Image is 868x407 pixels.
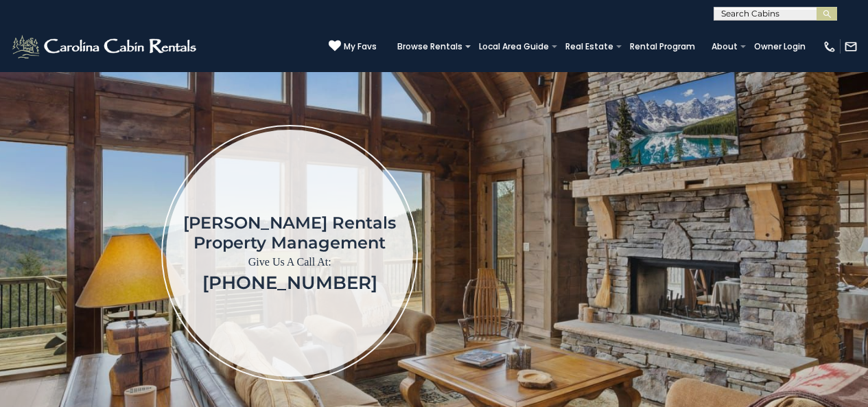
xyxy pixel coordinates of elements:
a: Browse Rentals [390,37,469,56]
h1: [PERSON_NAME] Rentals Property Management [183,213,396,253]
a: Local Area Guide [472,37,556,56]
img: White-1-2.png [10,33,200,60]
a: Real Estate [559,37,620,56]
span: My Favs [344,40,377,53]
a: My Favs [329,40,377,54]
a: [PHONE_NUMBER] [202,272,377,294]
a: About [705,37,744,56]
a: Rental Program [623,37,702,56]
img: phone-regular-white.png [823,40,836,54]
p: Give Us A Call At: [183,253,396,272]
img: mail-regular-white.png [844,40,858,54]
a: Owner Login [747,37,812,56]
